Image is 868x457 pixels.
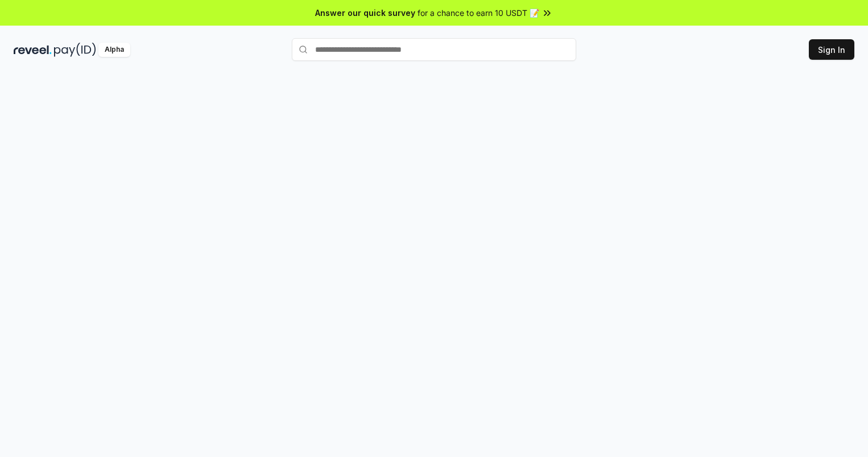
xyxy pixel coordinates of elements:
img: reveel_dark [14,43,52,57]
span: Answer our quick survey [315,7,415,19]
button: Sign In [809,39,854,60]
div: Alpha [98,43,130,57]
span: for a chance to earn 10 USDT 📝 [418,7,539,19]
img: pay_id [54,43,96,57]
